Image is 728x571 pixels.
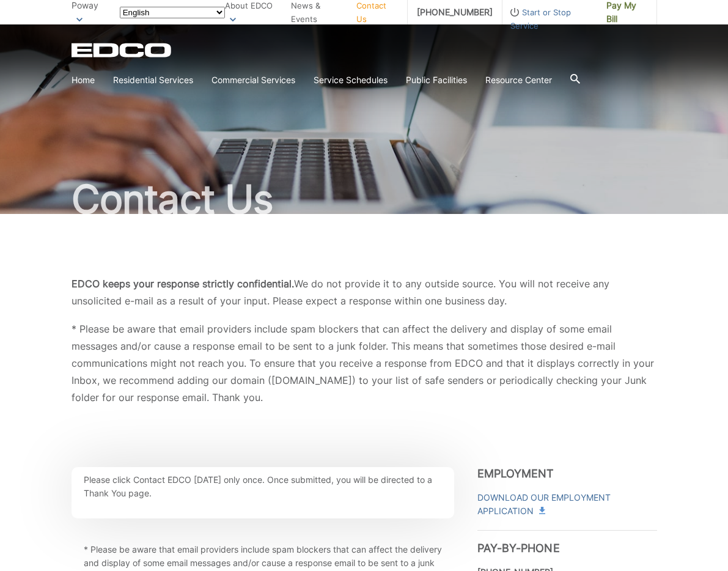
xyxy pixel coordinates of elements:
[406,73,467,87] a: Public Facilities
[72,180,657,219] h1: Contact Us
[113,73,193,87] a: Residential Services
[72,43,173,57] a: EDCD logo. Return to the homepage.
[485,73,552,87] a: Resource Center
[120,7,225,18] select: Select a language
[72,275,657,309] p: We do not provide it to any outside source. You will not receive any unsolicited e-mail as a resu...
[72,320,657,406] p: * Please be aware that email providers include spam blockers that can affect the delivery and dis...
[477,467,657,481] h3: Employment
[477,491,657,518] a: Download Our Employment Application
[72,278,294,290] b: EDCO keeps your response strictly confidential.
[211,73,295,87] a: Commercial Services
[477,530,657,555] h3: Pay-by-Phone
[84,473,442,500] p: Please click Contact EDCO [DATE] only once. Once submitted, you will be directed to a Thank You p...
[72,73,95,87] a: Home
[314,73,388,87] a: Service Schedules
